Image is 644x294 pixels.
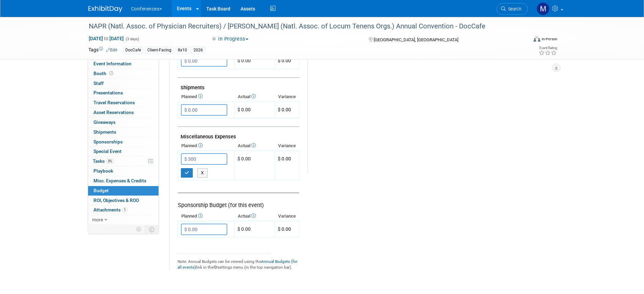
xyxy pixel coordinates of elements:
[497,3,528,15] a: Search
[94,110,134,115] span: Asset Reservations
[94,100,135,105] span: Travel Reservations
[234,221,275,238] td: $ 0.00
[178,127,299,141] td: Miscellaneous Expenses
[275,92,299,101] th: Variance
[94,139,123,144] span: Sponsorships
[278,107,291,112] span: $ 0.00
[178,92,234,101] th: Planned
[506,6,521,12] span: Search
[88,59,159,69] a: Event Information
[88,36,124,42] span: [DATE] [DATE]
[178,255,299,270] div: Note: Annual Budgets can be viewed using the link in the settings menu (in the top navigation bar).
[94,119,116,125] span: Giveaways
[234,141,275,151] th: Actual
[278,58,291,63] span: $ 0.00
[106,48,117,52] a: Edit
[178,78,299,92] td: Shipments
[94,207,127,212] span: Attachments
[191,47,205,54] div: 2026
[88,46,117,54] td: Tags
[93,158,114,164] span: Tasks
[488,35,558,45] div: Event Format
[122,207,127,212] span: 1
[88,215,159,225] a: more
[94,129,116,135] span: Shipments
[94,178,146,183] span: Misc. Expenses & Credits
[145,225,159,234] td: Toggle Event Tabs
[275,211,299,221] th: Variance
[145,47,173,54] div: Client-Facing
[178,211,234,221] th: Planned
[88,69,159,78] a: Booth
[92,217,103,222] span: more
[94,61,131,66] span: Event Information
[88,147,159,156] a: Special Event
[234,102,275,118] td: $ 0.00
[88,205,159,215] a: Attachments1
[88,118,159,127] a: Giveaways
[94,168,113,174] span: Playbook
[88,79,159,88] a: Staff
[94,198,139,203] span: ROI, Objectives & ROO
[234,151,275,180] td: $ 0.00
[133,225,145,234] td: Personalize Event Tab Strip
[374,37,458,42] span: [GEOGRAPHIC_DATA], [GEOGRAPHIC_DATA]
[108,71,115,76] span: Booth not reserved yet
[234,92,275,101] th: Actual
[534,36,540,42] img: Format-Inperson.png
[539,46,557,50] div: Event Rating
[88,157,159,166] a: Tasks0%
[86,20,518,32] div: NAPR (Natl. Assoc. of Physician Recruiters) / [PERSON_NAME] (Natl. Assoc. of Locum Tenens Orgs.) ...
[88,98,159,108] a: Travel Reservations
[94,149,122,154] span: Special Event
[88,137,159,147] a: Sponsorships
[197,168,208,178] button: X
[278,226,291,232] span: $ 0.00
[88,166,159,176] a: Playbook
[234,211,275,221] th: Actual
[125,37,139,41] span: (3 days)
[88,176,159,186] a: Misc. Expenses & Credits
[94,81,104,86] span: Staff
[278,156,291,161] span: $ 0.00
[178,250,299,255] div: _______________________________________________________
[178,141,234,151] th: Planned
[94,188,109,193] span: Budget
[94,71,115,76] span: Booth
[541,37,557,42] div: In-Person
[88,6,122,13] img: ExhibitDay
[88,88,159,98] a: Presentations
[88,196,159,205] a: ROI, Objectives & ROO
[88,108,159,117] a: Asset Reservations
[208,36,251,43] button: In Progress
[234,53,275,69] td: $ 0.00
[88,128,159,137] a: Shipments
[178,193,299,209] div: Sponsorship Budget (for this event)
[94,90,123,95] span: Presentations
[106,159,114,164] span: 0%
[88,186,159,196] a: Budget
[537,2,549,15] img: Marygrace LeGros
[123,47,143,54] div: DocCafe
[176,47,189,54] div: 8x10
[103,36,109,41] span: to
[275,141,299,151] th: Variance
